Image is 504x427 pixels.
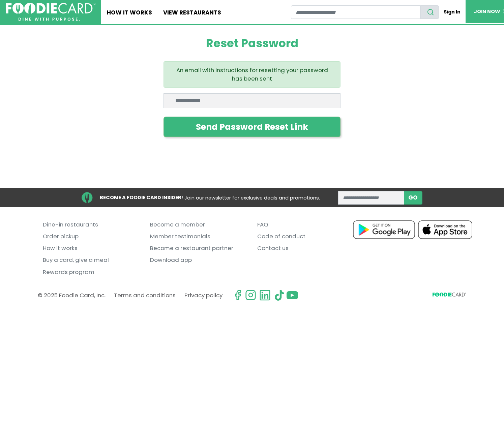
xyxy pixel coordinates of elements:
[257,219,354,231] a: FAQ
[184,289,223,301] a: Privacy policy
[433,293,466,299] svg: FoodieCard
[43,266,140,278] a: Rewards program
[439,5,466,19] a: Sign In
[164,61,340,88] div: An email with instructions for resetting your password has been sent
[404,191,422,205] button: subscribe
[150,231,247,242] a: Member testimonials
[291,5,421,19] input: restaurant search
[43,254,140,266] a: Buy a card, give a meal
[259,289,271,301] img: linkedin.svg
[287,289,298,301] img: youtube.svg
[164,37,340,50] h1: Reset Password
[164,117,340,137] button: Send Password Reset Link
[338,191,404,205] input: enter email address
[257,242,354,254] a: Contact us
[150,219,247,231] a: Become a member
[100,194,183,201] strong: BECOME A FOODIE CARD INSIDER!
[43,242,140,254] a: How it works
[43,231,140,242] a: Order pickup
[150,242,247,254] a: Become a restaurant partner
[38,289,106,301] p: © 2025 Foodie Card, Inc.
[420,5,439,19] button: search
[6,3,95,21] img: FoodieCard; Eat, Drink, Save, Donate
[184,194,320,201] span: Join our newsletter for exclusive deals and promotions.
[232,289,244,301] svg: check us out on facebook
[150,254,247,266] a: Download app
[43,219,140,231] a: Dine-in restaurants
[274,289,285,301] img: tiktok.svg
[114,289,176,301] a: Terms and conditions
[257,231,354,242] a: Code of conduct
